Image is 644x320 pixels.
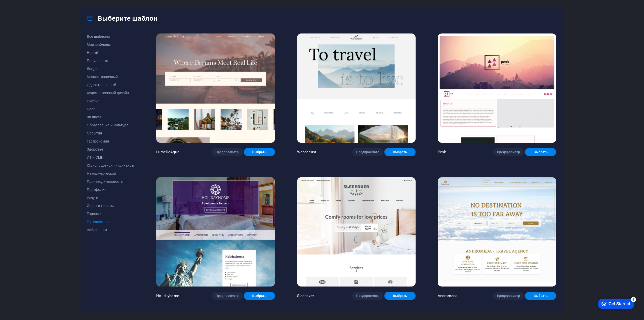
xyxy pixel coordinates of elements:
[384,148,416,156] button: Выбрать
[248,150,271,154] span: Выбрать
[87,194,134,202] button: Услуги
[356,294,379,298] span: Предпросмотр
[87,169,134,177] button: Некоммерческий
[37,1,42,6] div: 5
[493,292,524,300] button: Предпросмотр
[87,83,134,87] span: Одностраничный
[87,212,134,216] span: Торговля
[87,91,134,95] span: Художественный дизайн
[297,150,316,155] p: Wanderlust
[87,89,134,97] button: Художественный дизайн
[212,292,243,300] button: Предпросмотр
[87,67,134,71] span: Лендинг
[87,105,134,113] button: Блог
[529,294,552,298] span: Выбрать
[87,153,134,161] button: ИТ и СМИ
[87,161,134,169] button: Юриспруденция и финансы
[87,220,134,224] span: Путешествия
[297,33,416,143] img: Wanderlust
[87,97,134,105] button: Пустые
[87,129,134,137] button: События
[87,204,134,208] span: Спорт и красота
[87,121,134,129] button: Образование и культура
[216,150,239,154] span: Предпросмотр
[356,150,379,154] span: Предпросмотр
[156,177,275,287] img: Holidayhome
[87,32,134,41] button: Все шаблоны
[438,293,457,298] p: Andromeda
[87,196,134,200] span: Услуги
[87,107,134,111] span: Блог
[438,177,556,287] img: Andromeda
[156,150,179,155] p: LumeDeAqua
[244,148,275,156] button: Выбрать
[87,14,157,22] h4: Выберите шаблон
[87,73,134,81] button: Многостраничный
[212,148,243,156] button: Предпросмотр
[87,155,134,159] span: ИТ и СМИ
[87,137,134,145] button: Гастрономия
[248,294,271,298] span: Выбрать
[297,293,314,298] p: Sleepover
[87,75,134,79] span: Многостраничный
[87,139,134,143] span: Гастрономия
[352,292,383,300] button: Предпросмотр
[87,186,134,194] button: Портфолио
[156,293,179,298] p: Holidayhome
[87,188,134,192] span: Портфолио
[87,123,134,127] span: Образование и культура
[297,177,416,287] img: Sleepover
[87,49,134,57] button: Новый
[87,177,134,186] button: Производительность
[87,113,134,121] button: Business
[87,210,134,218] button: Торговля
[87,226,134,234] button: Вайрфрейм
[87,145,134,153] button: Здоровье
[87,171,134,175] span: Некоммерческий
[87,131,134,135] span: События
[438,150,446,155] p: Pesk
[525,148,556,156] button: Выбрать
[87,163,134,167] span: Юриспруденция и финансы
[87,43,134,47] span: Мои шаблоны
[87,65,134,73] button: Лендинг
[156,33,275,143] img: LumeDeAqua
[87,147,134,151] span: Здоровье
[87,228,134,232] span: Вайрфрейм
[497,150,520,154] span: Предпросмотр
[87,99,134,103] span: Пустые
[388,294,412,298] span: Выбрать
[493,148,524,156] button: Предпросмотр
[87,34,134,39] span: Все шаблоны
[15,6,36,10] div: Get Started
[87,218,134,226] button: Путешествия
[87,59,134,63] span: Популярные
[87,51,134,55] span: Новый
[244,292,275,300] button: Выбрать
[4,3,41,13] div: Get Started 5 items remaining, 0% complete
[87,81,134,89] button: Одностраничный
[384,292,416,300] button: Выбрать
[87,180,134,184] span: Производительность
[438,33,556,143] img: Pesk
[87,57,134,65] button: Популярные
[388,150,412,154] span: Выбрать
[87,115,134,119] span: Business
[352,148,383,156] button: Предпросмотр
[529,150,552,154] span: Выбрать
[87,202,134,210] button: Спорт и красота
[497,294,520,298] span: Предпросмотр
[216,294,239,298] span: Предпросмотр
[87,41,134,49] button: Мои шаблоны
[525,292,556,300] button: Выбрать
